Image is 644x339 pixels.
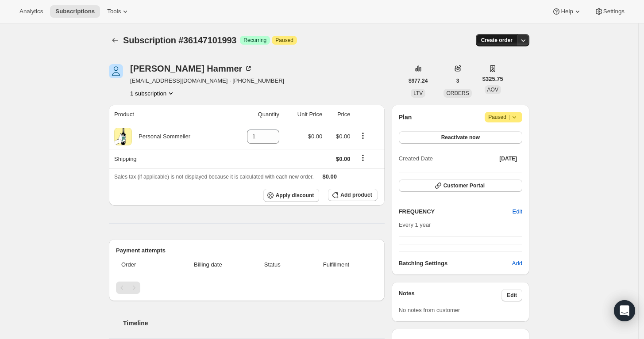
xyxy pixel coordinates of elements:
[263,189,320,202] button: Apply discount
[494,152,522,165] button: [DATE]
[356,153,370,163] button: Shipping actions
[451,75,465,87] button: 3
[116,246,378,255] h2: Payment attempts
[512,259,522,268] span: Add
[130,64,253,73] div: [PERSON_NAME] Hammer
[116,255,169,274] th: Order
[561,8,573,15] span: Help
[109,34,121,46] button: Subscriptions
[275,37,293,44] span: Paused
[130,76,284,85] span: [EMAIL_ADDRESS][DOMAIN_NAME] · [PHONE_NUMBER]
[399,259,512,268] h6: Batching Settings
[114,174,314,180] span: Sales tax (if applicable) is not displayed because it is calculated with each new order.
[589,5,630,18] button: Settings
[50,5,100,18] button: Subscriptions
[507,256,528,270] button: Add
[507,205,528,219] button: Edit
[130,89,175,98] button: Product actions
[123,319,385,328] h2: Timeline
[409,77,428,84] span: $977.24
[250,260,295,269] span: Status
[228,105,282,124] th: Quantity
[487,87,498,93] span: AOV
[443,182,485,189] span: Customer Portal
[19,8,43,15] span: Analytics
[325,105,353,124] th: Price
[399,221,431,228] span: Every 1 year
[399,207,513,216] h2: FREQUENCY
[243,37,266,44] span: Recurring
[14,5,48,18] button: Analytics
[132,132,190,141] div: Personal Sommelier
[399,179,522,192] button: Customer Portal
[107,8,121,15] span: Tools
[441,134,480,141] span: Reactivate now
[413,90,423,96] span: LTV
[403,75,433,87] button: $977.24
[356,131,370,141] button: Product actions
[501,289,522,301] button: Edit
[499,155,517,162] span: [DATE]
[456,77,459,84] span: 3
[482,75,503,84] span: $325.75
[109,105,228,124] th: Product
[509,114,510,121] span: |
[399,154,433,163] span: Created Date
[336,156,351,162] span: $0.00
[123,35,236,45] span: Subscription #36147101993
[336,133,351,140] span: $0.00
[481,37,513,44] span: Create order
[603,8,625,15] span: Settings
[109,64,123,78] span: David Hammer
[476,34,518,46] button: Create order
[102,5,135,18] button: Tools
[399,113,412,122] h2: Plan
[308,133,323,140] span: $0.00
[116,282,378,294] nav: Pagination
[328,189,377,201] button: Add product
[172,260,245,269] span: Billing date
[276,192,314,199] span: Apply discount
[513,207,522,216] span: Edit
[488,113,519,122] span: Paused
[399,289,502,301] h3: Notes
[55,8,95,15] span: Subscriptions
[399,307,460,313] span: No notes from customer
[282,105,325,124] th: Unit Price
[114,128,132,145] img: product img
[399,131,522,144] button: Reactivate now
[340,191,372,198] span: Add product
[109,149,228,168] th: Shipping
[300,260,372,269] span: Fulfillment
[507,292,517,299] span: Edit
[547,5,587,18] button: Help
[323,173,337,180] span: $0.00
[614,300,635,321] div: Open Intercom Messenger
[446,90,469,96] span: ORDERS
